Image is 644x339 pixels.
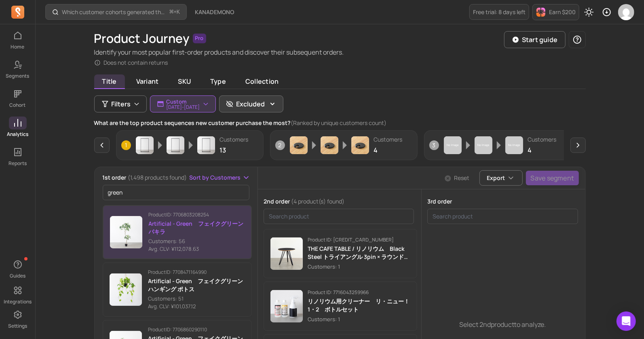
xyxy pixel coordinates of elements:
[444,136,462,154] img: Product image
[264,282,417,331] button: Product imageProduct ID: 7716043259966リノリウム用クリーナー リ・ニュー！1・2 ボトルセットCustomers: 1
[104,59,168,67] p: Does not contain returns
[103,185,250,200] input: search product
[290,136,308,154] img: Product image
[528,136,557,144] p: Customers
[264,209,414,224] input: search product
[121,140,131,150] span: 1
[308,289,410,296] p: Product ID: 7716043259966
[308,245,410,261] p: THE CAFE TABLE / リノリウム Black Steel トライアングル 3pin × ラウンド φ70 - 80
[220,145,249,155] p: 13
[429,140,439,150] span: 3
[264,229,417,278] button: Product imageProduct ID: [CREDIT_CARD_NUMBER]THE CAFE TABLE / リノリウム Black Steel トライアングル 3pin × ラウ...
[522,35,558,44] p: Start guide
[148,303,245,311] p: Avg. CLV: ¥101,037.12
[149,245,245,253] p: Avg. CLV: ¥112,078.63
[617,311,636,331] div: Open Intercom Messenger
[103,263,252,317] button: ProductID: 7708471164990Artificial - Green フェイクグリーン ハンギング ポトスCustomers: 51Avg. CLV: ¥101,037.12
[169,7,174,17] kbd: ⌘
[128,74,167,88] span: Variant
[219,95,283,112] button: Excluded
[581,4,597,20] button: Toggle dark mode
[148,277,245,293] p: Artificial - Green フェイクグリーン ハンギング ポトス
[193,34,206,43] span: Pro
[526,171,579,185] button: Save segment
[170,74,199,88] span: SKU
[149,237,245,246] p: Customers: 56
[528,145,557,155] p: 4
[149,212,245,218] p: Product ID: 7706803208254
[469,4,529,20] a: Free trial: 8 days left
[167,98,200,105] p: Custom
[374,145,403,155] p: 4
[148,326,245,333] p: Product ID: 7706860290110
[94,74,125,89] span: Title
[427,197,578,206] p: 3rd order
[237,74,287,88] span: Collection
[148,269,245,275] p: Product ID: 7708471164990
[45,4,187,20] button: Which customer cohorts generated the most orders?⌘+K
[112,99,131,109] span: Filters
[6,73,30,79] p: Segments
[110,216,142,248] img: Product image
[308,315,410,323] p: Customers: 1
[308,263,410,271] p: Customers: 1
[167,136,184,154] img: Product image
[103,205,252,259] button: ProductID: 7706803208254Artificial - Green フェイクグリーン パキラCustomers: 56Avg. CLV: ¥112,078.63
[220,136,249,144] p: Customers
[4,299,32,305] p: Integrations
[189,174,241,182] span: Sort by Customers
[149,220,245,236] p: Artificial - Green フェイクグリーン パキラ
[190,5,239,19] button: KANADEMONO
[7,131,28,138] p: Analytics
[189,174,250,182] button: Sort by Customers
[10,273,25,279] p: Guides
[167,105,200,110] p: [DATE] - [DATE]
[291,197,344,205] span: (4 product(s) found)
[427,209,578,224] input: search product
[8,160,27,167] p: Reports
[438,174,476,182] button: Reset
[487,174,505,182] span: Export
[308,237,410,243] p: Product ID: [CREDIT_CARD_NUMBER]
[473,8,526,16] p: Free trial: 8 days left
[270,237,303,270] img: Product image
[197,136,215,154] img: Product image
[270,130,418,160] button: 2Product imageProduct imageProduct imageCustomers4
[308,297,410,314] p: リノリウム用クリーナー リ・ニュー！1・2 ボトルセット
[291,119,387,127] span: (Ranked by unique customers count)
[424,130,572,160] button: 3Product imageProduct imageProduct imageCustomers4
[275,140,285,150] span: 2
[236,99,265,109] p: Excluded
[202,74,234,88] span: Type
[136,136,154,154] img: Product image
[264,197,414,206] p: 2nd order
[270,290,303,322] img: Product image
[10,102,26,108] p: Cohort
[475,136,492,154] img: Product image
[103,174,187,182] p: 1st order
[177,9,180,15] kbd: K
[148,295,245,303] p: Customers: 51
[116,130,264,160] button: 1Product imageProduct imageProduct imageCustomers13
[505,136,523,154] img: Product image
[150,95,216,112] button: Custom[DATE]-[DATE]
[532,4,579,20] button: Earn $200
[94,95,147,112] button: Filters
[195,8,234,16] span: KANADEMONO
[110,273,142,306] img: Product image
[94,47,344,57] p: Identify your most popular first-order products and discover their subsequent orders.
[94,119,586,127] p: What are the top product sequences new customer purchase the most?
[321,136,338,154] img: Product image
[549,8,576,16] p: Earn $200
[128,174,187,181] span: (1,498 products found)
[618,4,634,20] img: avatar
[8,323,27,329] p: Settings
[374,136,403,144] p: Customers
[459,320,546,329] p: Select 2nd product to analyze.
[11,44,25,50] p: Home
[62,8,167,16] p: Which customer cohorts generated the most orders?
[479,170,523,186] button: Export
[504,31,566,48] button: Start guide
[9,256,27,281] button: Guides
[351,136,369,154] img: Product image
